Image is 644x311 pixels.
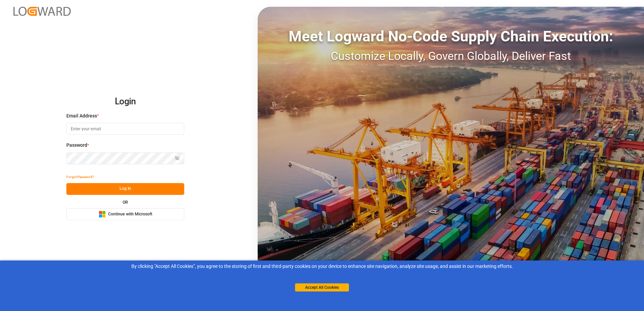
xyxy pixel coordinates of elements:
small: OR [123,200,128,204]
h2: Login [66,91,184,112]
div: By clicking "Accept All Cookies”, you agree to the storing of first and third-party cookies on yo... [5,263,639,270]
div: Meet Logward No-Code Supply Chain Execution: [258,25,644,47]
button: Continue with Microsoft [66,208,184,220]
div: Customize Locally, Govern Globally, Deliver Fast [258,47,644,65]
span: Continue with Microsoft [108,211,152,217]
button: Forgot Password? [66,171,94,183]
button: Accept All Cookies [295,283,349,291]
span: Email Address [66,112,97,119]
img: Logward_new_orange.png [13,7,71,16]
input: Enter your email [66,123,184,135]
button: Log In [66,183,184,195]
span: Password [66,142,87,149]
